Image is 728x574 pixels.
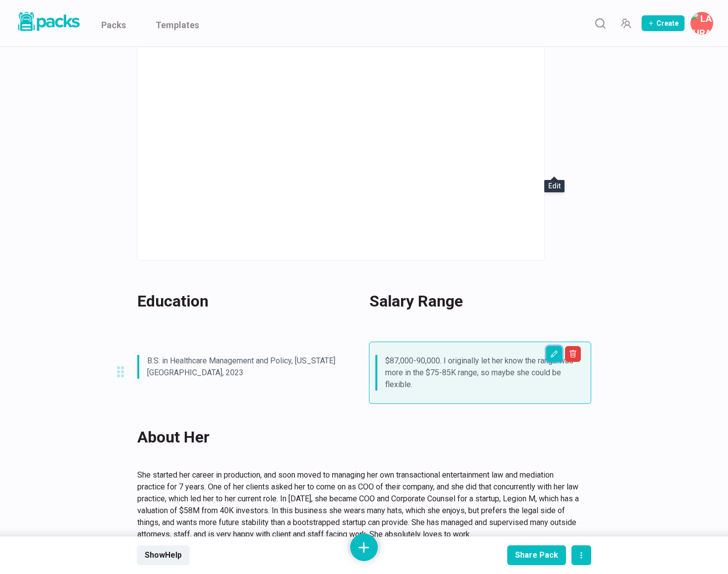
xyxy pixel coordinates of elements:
[147,355,339,379] p: B.S. in Healthcare Management and Policy, [US_STATE][GEOGRAPHIC_DATA], 2023
[137,289,347,313] h2: Education
[385,355,577,391] p: $87,000-90,000. I originally let her know the range was more in the $75-85K range, so maybe she c...
[137,545,190,565] button: ShowHelp
[137,469,579,540] p: She started her career in production, and soon moved to managing her own transactional entertainm...
[515,550,558,560] div: Share Pack
[369,289,579,313] h2: Salary Range
[642,15,685,31] button: Create Pack
[15,10,81,33] img: Packs logo
[690,12,713,35] button: Laura Carter
[15,10,81,37] a: Packs logo
[616,13,636,33] button: Manage Team Invites
[571,545,591,565] button: actions
[546,346,562,362] button: Edit asset
[507,545,566,565] button: Share Pack
[565,346,581,362] button: Delete asset
[590,13,610,33] button: Search
[137,425,579,449] h2: About Her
